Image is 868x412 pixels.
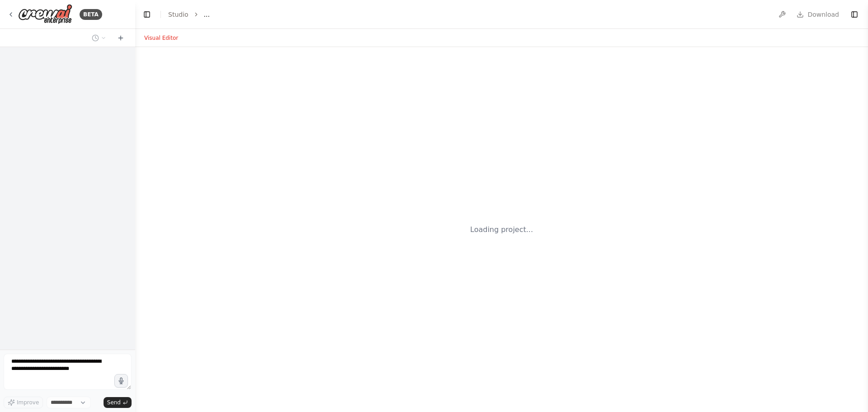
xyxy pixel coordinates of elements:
span: Improve [17,399,39,406]
nav: breadcrumb [168,10,210,19]
button: Send [104,397,132,408]
button: Start a new chat [113,33,128,43]
button: Improve [4,397,43,408]
a: Studio [168,11,189,18]
button: Switch to previous chat [88,33,110,43]
span: Send [107,399,121,406]
img: Logo [18,4,72,24]
button: Show right sidebar [848,8,861,21]
button: Visual Editor [139,33,184,43]
button: Click to speak your automation idea [114,374,128,388]
span: ... [204,10,210,19]
button: Hide left sidebar [141,8,153,21]
div: BETA [80,9,102,20]
div: Loading project... [470,224,533,235]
